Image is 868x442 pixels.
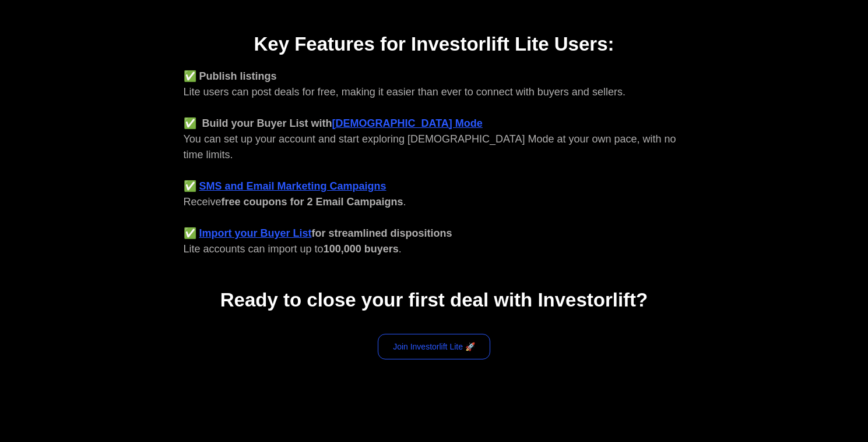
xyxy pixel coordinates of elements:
[199,227,312,239] a: Import your Buyer List
[378,334,490,359] a: Join Investorlift Lite 🚀
[222,196,403,208] strong: free coupons for 2 Email Campaigns
[184,70,277,82] strong: ✅ Publish listings
[184,117,332,129] strong: ✅ Build your Buyer List with
[312,227,452,239] strong: for streamlined dispositions
[184,69,685,257] div: Lite users can post deals for free, making it easier than ever to connect with buyers and sellers...
[184,227,196,239] strong: ✅
[199,180,386,192] a: SMS and Email Marketing Campaigns
[324,243,399,255] strong: 100,000 buyers
[332,117,483,129] a: [DEMOGRAPHIC_DATA] Mode
[254,33,614,55] strong: Key Features for Investorlift Lite Users:
[184,180,196,192] strong: ✅
[220,289,648,311] strong: Ready to close your first deal with Investorlift?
